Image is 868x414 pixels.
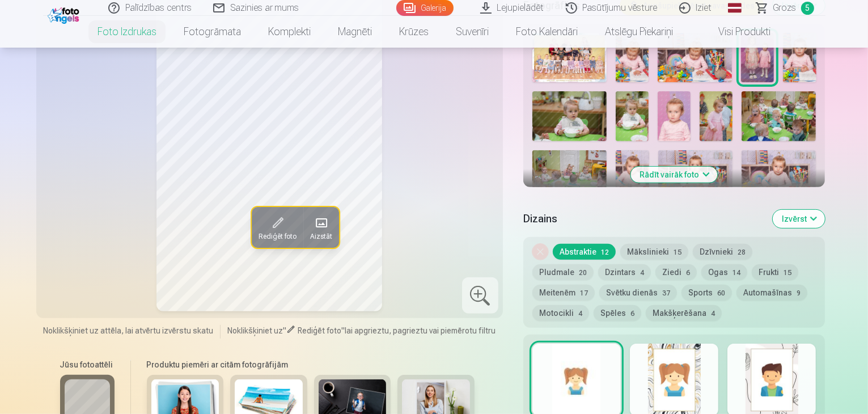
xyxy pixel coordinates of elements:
button: Frukti15 [752,264,798,280]
span: 20 [579,269,587,277]
span: Rediģēt foto [258,232,296,241]
span: " [283,326,286,335]
span: Grozs [773,1,797,15]
span: 12 [601,248,609,256]
button: Automašīnas9 [736,285,807,301]
a: Komplekti [255,16,324,48]
span: 9 [797,289,801,297]
button: Pludmale20 [532,264,594,280]
button: Ogas14 [701,264,747,280]
button: Svētku dienās37 [599,285,677,301]
button: Dzintars4 [598,264,651,280]
h6: Produktu piemēri ar citām fotogrāfijām [142,359,479,370]
span: lai apgrieztu, pagrieztu vai piemērotu filtru [345,326,496,335]
span: 5 [801,2,814,15]
a: Foto izdrukas [84,16,170,48]
a: Suvenīri [442,16,502,48]
a: Fotogrāmata [170,16,255,48]
button: Mākslinieki15 [620,244,688,260]
span: 17 [580,289,588,297]
button: Meitenēm17 [532,285,595,301]
a: Atslēgu piekariņi [591,16,687,48]
span: Rediģēt foto [298,326,341,335]
button: Izvērst [773,210,825,228]
span: 28 [738,248,746,256]
span: Noklikšķiniet uz attēla, lai atvērtu izvērstu skatu [43,325,213,336]
button: Motocikli4 [532,305,589,321]
button: Rādīt vairāk foto [631,167,718,183]
span: 4 [578,310,582,318]
button: Spēles6 [594,305,641,321]
span: 15 [674,248,681,256]
button: Abstraktie12 [553,244,616,260]
span: 60 [717,289,725,297]
button: Ziedi6 [655,264,697,280]
button: Sports60 [681,285,732,301]
button: Rediģēt foto [251,207,303,248]
span: Aizstāt [310,232,332,241]
span: 37 [662,289,670,297]
a: Krūzes [386,16,442,48]
span: Noklikšķiniet uz [227,326,283,335]
span: 4 [640,269,644,277]
img: /fa1 [48,5,82,24]
span: 4 [711,310,715,318]
span: " [341,326,345,335]
a: Visi produkti [687,16,784,48]
span: 14 [732,269,740,277]
span: 15 [784,269,791,277]
button: Dzīvnieki28 [693,244,752,260]
a: Foto kalendāri [502,16,591,48]
span: 6 [686,269,690,277]
h6: Jūsu fotoattēli [60,359,115,370]
span: 6 [630,310,634,318]
a: Magnēti [324,16,386,48]
button: Makšķerēšana4 [646,305,722,321]
h5: Dizains [523,211,764,227]
button: Aizstāt [303,207,338,248]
